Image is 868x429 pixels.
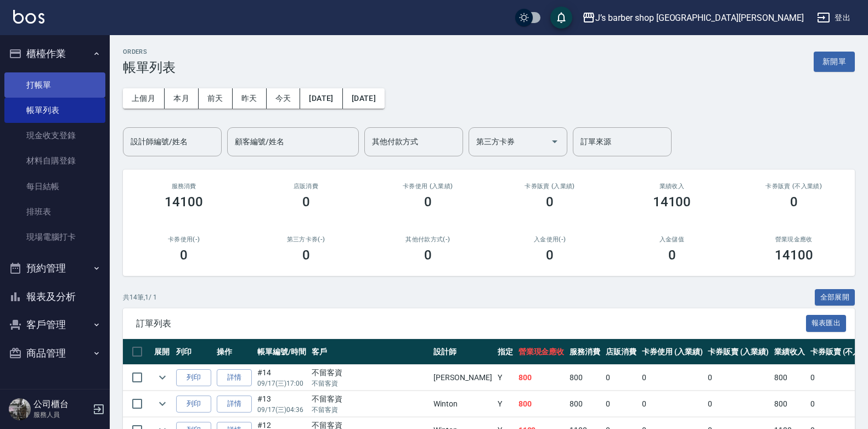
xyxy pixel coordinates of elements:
[771,365,808,391] td: 800
[546,194,554,210] h3: 0
[424,194,432,210] h3: 0
[217,369,252,386] a: 詳情
[746,236,842,243] h2: 營業現金應收
[33,410,89,420] p: 服務人員
[343,88,385,109] button: [DATE]
[4,199,105,224] a: 排班表
[603,365,639,391] td: 0
[13,10,44,24] img: Logo
[312,379,429,388] p: 不留客資
[165,194,203,210] h3: 14100
[258,236,353,243] h2: 第三方卡券(-)
[123,292,157,302] p: 共 14 筆, 1 / 1
[300,88,342,109] button: [DATE]
[154,369,171,386] button: expand row
[705,391,771,417] td: 0
[603,339,639,365] th: 店販消費
[233,88,267,109] button: 昨天
[4,339,105,368] button: 商品管理
[214,339,255,365] th: 操作
[257,405,306,415] p: 09/17 (三) 04:36
[639,391,706,417] td: 0
[136,183,232,190] h3: 服務消費
[624,236,719,243] h2: 入金儲值
[813,8,855,28] button: 登出
[4,98,105,123] a: 帳單列表
[815,289,855,306] button: 全部展開
[4,148,105,173] a: 材料自購登錄
[176,396,211,413] button: 列印
[424,247,432,263] h3: 0
[255,365,309,391] td: #14
[495,391,516,417] td: Y
[199,88,233,109] button: 前天
[495,365,516,391] td: Y
[9,398,31,420] img: Person
[502,183,598,190] h2: 卡券販賣 (入業績)
[639,339,706,365] th: 卡券使用 (入業績)
[173,339,214,365] th: 列印
[176,369,211,386] button: 列印
[4,254,105,283] button: 預約管理
[180,247,188,263] h3: 0
[814,52,855,72] button: 新開單
[624,183,719,190] h2: 業績收入
[165,88,199,109] button: 本月
[746,183,842,190] h2: 卡券販賣 (不入業績)
[546,133,563,150] button: Open
[567,365,603,391] td: 800
[380,236,476,243] h2: 其他付款方式(-)
[136,318,806,329] span: 訂單列表
[775,247,813,263] h3: 14100
[123,60,176,75] h3: 帳單列表
[312,393,429,405] div: 不留客資
[771,339,808,365] th: 業績收入
[595,11,804,25] div: J’s barber shop [GEOGRAPHIC_DATA][PERSON_NAME]
[502,236,598,243] h2: 入金使用(-)
[4,224,105,250] a: 現場電腦打卡
[4,283,105,311] button: 報表及分析
[806,318,847,328] a: 報表匯出
[4,174,105,199] a: 每日結帳
[516,339,567,365] th: 營業現金應收
[516,391,567,417] td: 800
[151,339,173,365] th: 展開
[309,339,431,365] th: 客戶
[653,194,691,210] h3: 14100
[546,247,554,263] h3: 0
[255,339,309,365] th: 帳單編號/時間
[312,405,429,415] p: 不留客資
[302,194,310,210] h3: 0
[705,339,771,365] th: 卡券販賣 (入業績)
[302,247,310,263] h3: 0
[4,39,105,68] button: 櫃檯作業
[312,367,429,379] div: 不留客資
[431,365,494,391] td: [PERSON_NAME]
[495,339,516,365] th: 指定
[257,379,306,388] p: 09/17 (三) 17:00
[550,7,572,29] button: save
[380,183,476,190] h2: 卡券使用 (入業績)
[771,391,808,417] td: 800
[154,396,171,412] button: expand row
[123,48,176,55] h2: ORDERS
[814,56,855,66] a: 新開單
[4,72,105,98] a: 打帳單
[258,183,353,190] h2: 店販消費
[639,365,706,391] td: 0
[705,365,771,391] td: 0
[567,391,603,417] td: 800
[136,236,232,243] h2: 卡券使用(-)
[603,391,639,417] td: 0
[790,194,798,210] h3: 0
[516,365,567,391] td: 800
[123,88,165,109] button: 上個月
[806,315,847,332] button: 報表匯出
[431,391,494,417] td: Winton
[33,399,89,410] h5: 公司櫃台
[4,311,105,339] button: 客戶管理
[578,7,808,29] button: J’s barber shop [GEOGRAPHIC_DATA][PERSON_NAME]
[567,339,603,365] th: 服務消費
[217,396,252,413] a: 詳情
[267,88,301,109] button: 今天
